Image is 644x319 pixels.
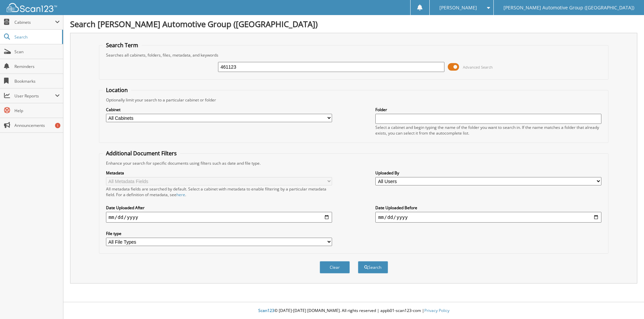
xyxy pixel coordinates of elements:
[103,42,142,49] legend: Search Term
[106,170,332,176] label: Metadata
[503,6,634,10] span: [PERSON_NAME] Automotive Group ([GEOGRAPHIC_DATA])
[7,3,57,12] img: scan123-logo-white.svg
[375,170,601,176] label: Uploaded By
[258,308,274,313] span: Scan123
[14,49,60,55] span: Scan
[106,212,332,223] input: start
[14,19,55,25] span: Cabinets
[106,231,332,236] label: File type
[14,108,60,113] span: Help
[103,97,605,103] div: Optionally limit your search to a particular cabinet or folder
[63,303,644,319] div: © [DATE]-[DATE] [DOMAIN_NAME]. All rights reserved | appb01-scan123-com |
[14,34,59,40] span: Search
[103,52,605,58] div: Searches all cabinets, folders, files, metadata, and keywords
[463,65,493,70] span: Advanced Search
[320,261,350,273] button: Clear
[103,160,605,166] div: Enhance your search for specific documents using filters such as date and file type.
[14,123,60,128] span: Announcements
[103,86,131,94] legend: Location
[106,107,332,112] label: Cabinet
[176,192,185,197] a: here
[103,150,180,157] legend: Additional Document Filters
[375,125,601,136] div: Select a cabinet and begin typing the name of the folder you want to search in. If the name match...
[358,261,388,273] button: Search
[55,123,60,128] div: 1
[375,205,601,211] label: Date Uploaded Before
[375,107,601,112] label: Folder
[106,205,332,211] label: Date Uploaded After
[14,78,60,84] span: Bookmarks
[70,18,637,29] h1: Search [PERSON_NAME] Automotive Group ([GEOGRAPHIC_DATA])
[439,6,477,10] span: [PERSON_NAME]
[424,308,449,313] a: Privacy Policy
[106,186,332,197] div: All metadata fields are searched by default. Select a cabinet with metadata to enable filtering b...
[14,64,60,69] span: Reminders
[14,93,55,99] span: User Reports
[375,212,601,223] input: end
